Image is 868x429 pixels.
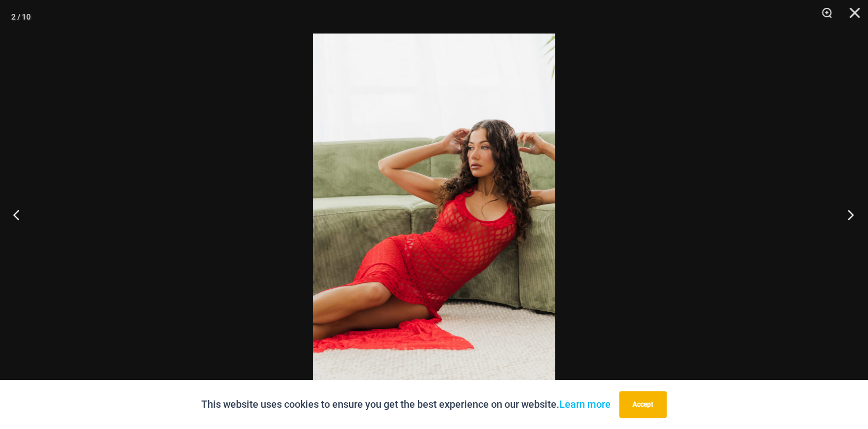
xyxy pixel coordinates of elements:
a: Learn more [559,398,611,410]
div: 2 / 10 [11,8,31,25]
button: Accept [619,391,667,418]
button: Next [826,187,868,242]
img: Sometimes Red 587 Dress 09 [313,34,555,395]
p: This website uses cookies to ensure you get the best experience on our website. [201,396,611,413]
